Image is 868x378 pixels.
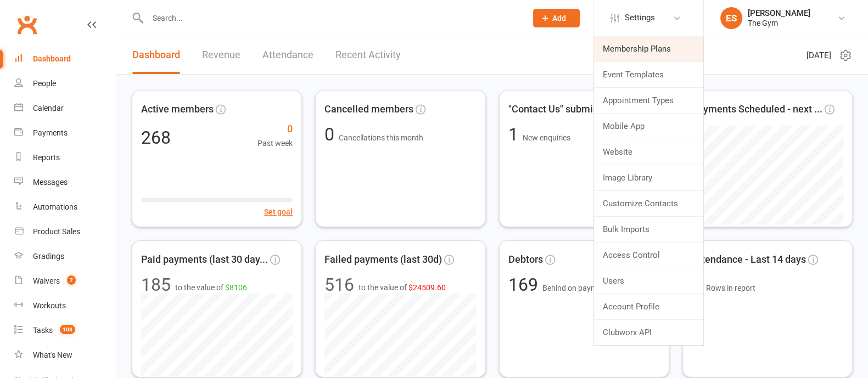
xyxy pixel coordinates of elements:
[542,284,612,292] span: Behind on payments
[594,165,703,190] a: Image Library
[257,121,293,137] span: 0
[692,101,822,117] span: Payments Scheduled - next ...
[141,129,171,146] div: 268
[14,294,116,318] a: Workouts
[594,191,703,216] a: Customize Contacts
[692,252,806,268] span: Attendance - Last 14 days
[552,14,566,22] span: Add
[339,133,423,142] span: Cancellations this month
[594,320,703,345] a: Clubworx API
[33,227,80,236] div: Product Sales
[132,36,180,74] a: Dashboard
[324,252,442,268] span: Failed payments (last 30d)
[508,274,542,295] span: 169
[33,202,77,211] div: Automations
[594,88,703,113] a: Appointment Types
[508,252,543,268] span: Debtors
[14,170,116,195] a: Messages
[706,284,755,292] span: Rows in report
[807,49,831,62] span: [DATE]
[594,139,703,165] a: Website
[14,269,116,294] a: Waivers 7
[692,274,706,295] span: 1
[335,36,401,74] a: Recent Activity
[324,124,339,145] span: 0
[33,326,53,335] div: Tasks
[14,121,116,145] a: Payments
[594,294,703,319] a: Account Profile
[141,101,214,117] span: Active members
[33,54,71,63] div: Dashboard
[33,178,68,187] div: Messages
[508,124,523,145] span: 1
[594,62,703,87] a: Event Templates
[33,153,60,162] div: Reports
[14,47,116,71] a: Dashboard
[33,128,68,137] div: Payments
[14,318,116,343] a: Tasks 108
[594,268,703,294] a: Users
[14,219,116,244] a: Product Sales
[264,206,293,218] button: Set goal
[324,101,413,117] span: Cancelled members
[14,244,116,269] a: Gradings
[33,104,64,112] div: Calendar
[594,114,703,139] a: Mobile App
[14,96,116,121] a: Calendar
[33,79,56,88] div: People
[748,18,810,28] div: The Gym
[594,217,703,242] a: Bulk Imports
[225,283,247,292] span: $8106
[625,5,655,30] span: Settings
[748,8,810,18] div: [PERSON_NAME]
[508,101,621,117] span: "Contact Us" submissions
[720,7,742,29] div: ES
[594,36,703,61] a: Membership Plans
[33,351,72,359] div: What's New
[60,325,75,334] span: 108
[14,145,116,170] a: Reports
[523,133,570,142] span: New enquiries
[33,277,60,285] div: Waivers
[262,36,313,74] a: Attendance
[408,283,446,292] span: $24509.60
[257,137,293,149] span: Past week
[359,281,446,294] span: to the value of
[175,281,247,294] span: to the value of
[67,275,76,285] span: 7
[14,195,116,219] a: Automations
[14,343,116,368] a: What's New
[141,252,268,268] span: Paid payments (last 30 day...
[594,242,703,268] a: Access Control
[33,301,66,310] div: Workouts
[33,252,64,261] div: Gradings
[324,276,354,294] div: 516
[14,71,116,96] a: People
[141,276,171,294] div: 185
[202,36,240,74] a: Revenue
[144,10,519,26] input: Search...
[533,9,580,27] button: Add
[13,11,41,38] a: Clubworx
